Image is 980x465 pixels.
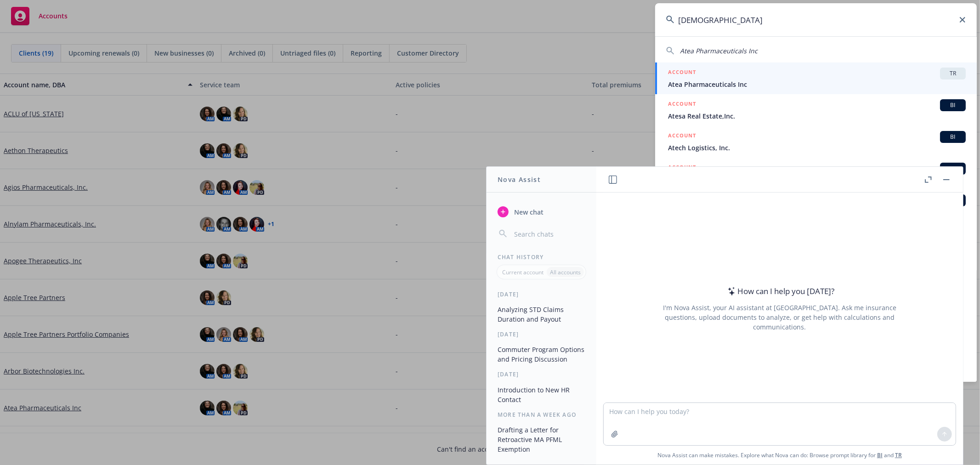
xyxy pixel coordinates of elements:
button: Drafting a Letter for Retroactive MA PFML Exemption [494,422,589,457]
h1: Nova Assist [498,175,541,184]
span: Atech Logistics, Inc. [668,143,966,153]
span: BI [944,164,962,173]
span: Atea Pharmaceuticals Inc [680,46,758,55]
span: BI [944,133,962,141]
div: More than a week ago [487,411,596,419]
h5: ACCOUNT [668,163,696,174]
h5: ACCOUNT [668,68,696,79]
div: Chat History [487,253,596,261]
h5: ACCOUNT [668,99,696,110]
span: BI [944,101,962,109]
span: Atesa Real Estate,Inc. [668,111,966,121]
a: ACCOUNTTRAtea Pharmaceuticals Inc [655,62,977,94]
button: Commuter Program Options and Pricing Discussion [494,342,589,367]
a: ACCOUNTBIAtech Logistics, Inc. [655,126,977,158]
div: [DATE] [487,330,596,338]
a: ACCOUNTBIAtesa Real Estate,Inc. [655,94,977,126]
a: BI [877,451,883,459]
button: Analyzing STD Claims Duration and Payout [494,302,589,327]
p: Current account [502,268,544,276]
span: New chat [512,207,544,217]
div: [DATE] [487,290,596,298]
div: How can I help you [DATE]? [725,285,835,297]
div: [DATE] [487,370,596,378]
button: Introduction to New HR Contact [494,382,589,407]
button: New chat [494,204,589,220]
p: All accounts [550,268,581,276]
input: Search chats [512,227,585,240]
div: I'm Nova Assist, your AI assistant at [GEOGRAPHIC_DATA]. Ask me insurance questions, upload docum... [651,303,909,332]
span: TR [944,69,962,78]
span: Atea Pharmaceuticals Inc [668,79,966,89]
h5: ACCOUNT [668,131,696,142]
span: Nova Assist can make mistakes. Explore what Nova can do: Browse prompt library for and [600,446,959,465]
a: TR [895,451,902,459]
a: ACCOUNTBIaTestUserForDemo [655,158,977,189]
input: Search... [655,3,977,36]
